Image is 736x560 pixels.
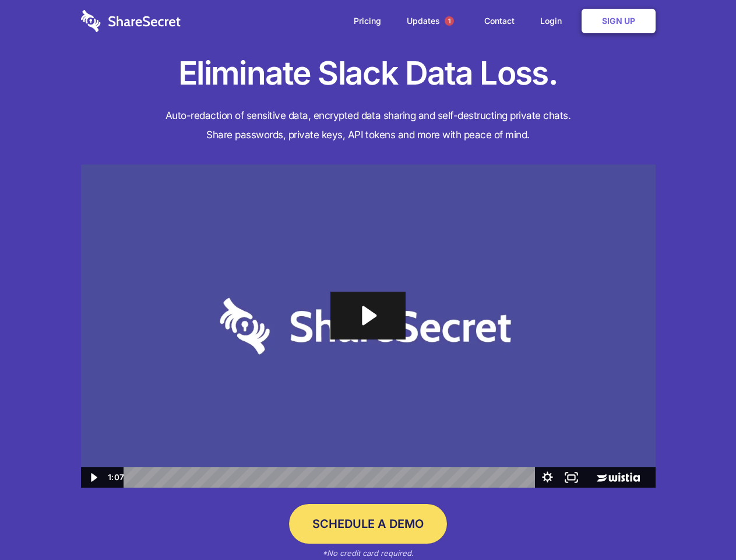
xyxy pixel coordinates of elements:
[81,10,181,32] img: logo-wordmark-white-trans-d4663122ce5f474addd5e946df7df03e33cb6a1c49d2221995e7729f52c070b2.svg
[678,502,722,546] iframe: Drift Widget Chat Controller
[342,3,393,39] a: Pricing
[473,3,526,39] a: Contact
[81,164,656,488] img: Sharesecret
[81,106,656,145] h4: Auto-redaction of sensitive data, encrypted data sharing and self-destructing private chats. Shar...
[322,548,414,558] em: *No credit card required.
[536,467,559,488] button: Show settings menu
[330,292,405,339] button: Play Video: Sharesecret Slack Extension
[529,3,579,39] a: Login
[289,504,447,544] a: Schedule a Demo
[133,467,530,488] div: Playbar
[445,16,454,26] span: 1
[582,9,656,33] a: Sign Up
[81,52,656,94] h1: Eliminate Slack Data Loss.
[559,467,583,488] button: Fullscreen
[583,467,655,488] a: Wistia Logo -- Learn More
[81,467,105,488] button: Play Video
